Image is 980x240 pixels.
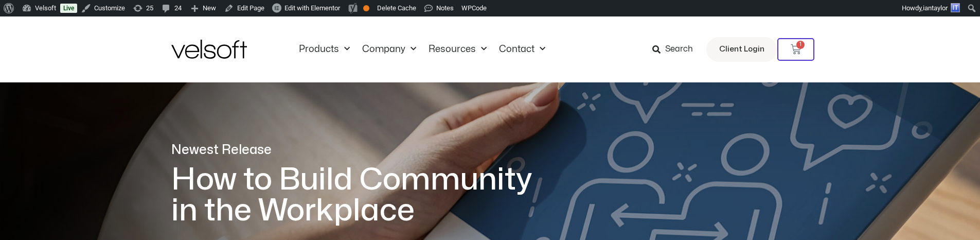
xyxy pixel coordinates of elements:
[796,41,805,49] span: 1
[719,43,764,56] span: Client Login
[293,44,356,55] a: ProductsMenu Toggle
[652,41,700,58] a: Search
[706,37,777,62] a: Client Login
[493,44,551,55] a: ContactMenu Toggle
[171,164,547,226] h1: How to Build Community in the Workplace
[422,44,493,55] a: ResourcesMenu Toggle
[923,4,948,12] span: iantaylor
[777,38,814,61] a: 1
[363,5,369,11] div: OK
[356,44,422,55] a: CompanyMenu Toggle
[171,141,547,159] p: Newest Release
[665,43,693,56] span: Search
[60,4,77,13] a: Live
[171,40,247,59] img: Velsoft Training Materials
[284,4,340,12] span: Edit with Elementor
[293,44,551,55] nav: Menu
